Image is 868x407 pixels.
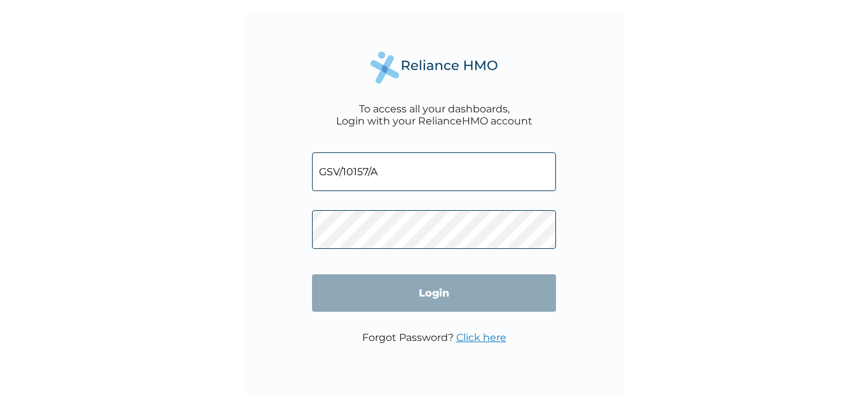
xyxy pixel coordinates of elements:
[362,331,506,344] p: Forgot Password?
[312,152,556,191] input: Email address or HMO ID
[312,274,556,312] input: Login
[456,331,506,344] a: Click here
[336,103,532,127] div: To access all your dashboards, Login with your RelianceHMO account
[370,51,498,84] img: Reliance Health's Logo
